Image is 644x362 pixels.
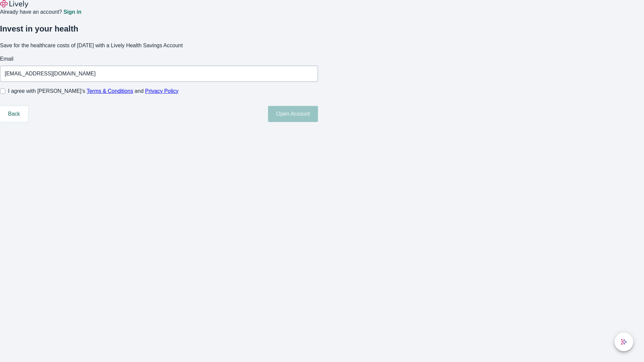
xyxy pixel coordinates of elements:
a: Sign in [63,9,81,15]
svg: Lively AI Assistant [621,339,627,345]
span: I agree with [PERSON_NAME]’s and [8,87,178,95]
a: Privacy Policy [145,88,179,94]
button: chat [614,333,633,351]
a: Terms & Conditions [87,88,133,94]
